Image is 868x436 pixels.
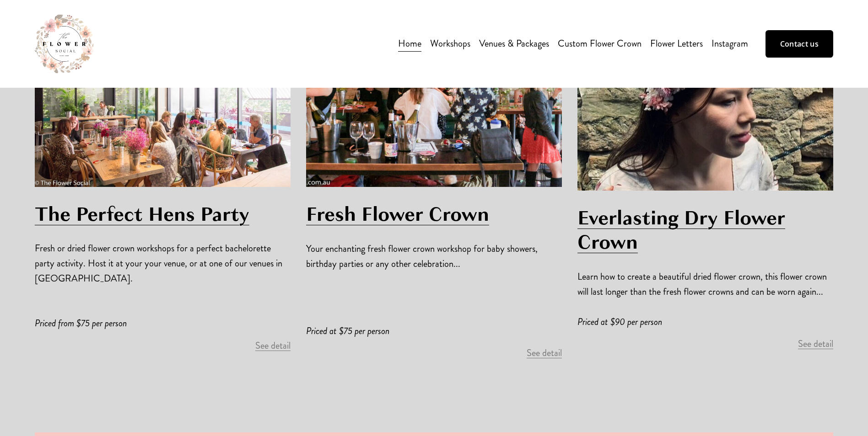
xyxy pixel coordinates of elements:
[35,16,291,187] a: IMG_7906.jpg
[430,37,470,52] span: Workshops
[306,324,390,338] em: Priced at $75 per person
[306,201,489,228] a: Fresh Flower Crown
[35,15,93,73] img: The Flower Social
[479,36,549,53] a: Venues & Packages
[558,36,642,53] a: Custom Flower Crown
[430,36,470,53] a: folder dropdown
[577,315,663,329] em: Priced at $90 per person
[35,201,249,228] a: The Perfect Hens Party
[255,339,291,352] a: See detail
[712,36,748,53] a: Instagram
[577,16,833,190] a: dried-flower-crown.jpeg
[766,30,833,58] a: Contact us
[527,346,562,360] a: See detail
[577,270,833,330] p: Learn how to create a beautiful dried flower crown, this flower crown will last longer than the f...
[577,204,785,256] a: Everlasting Dry Flower Crown
[798,337,833,351] a: See detail
[398,36,421,53] a: Home
[306,16,562,187] a: fresh-flower-crown-workshop.jpeg
[35,241,291,287] p: Fresh or dried flower crown workshops for a perfect bachelorette party activity. Host it at your ...
[306,242,562,272] p: Your enchanting fresh flower crown workshop for baby showers, birthday parties or any other celeb...
[650,36,703,53] a: Flower Letters
[35,317,127,330] em: Priced from $75 per person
